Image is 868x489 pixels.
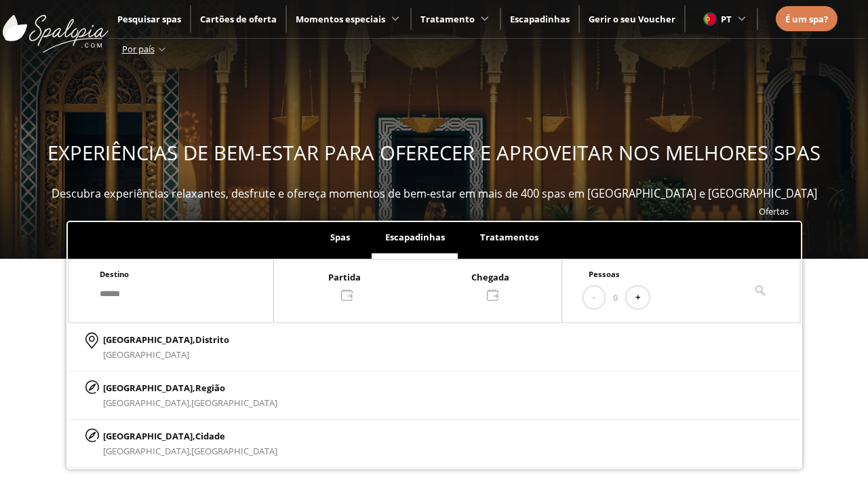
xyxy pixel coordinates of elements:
[200,13,277,25] a: Cartões de oferta
[103,332,229,347] p: [GEOGRAPHIC_DATA],
[103,445,191,457] span: [GEOGRAPHIC_DATA],
[103,380,277,395] p: [GEOGRAPHIC_DATA],
[759,205,789,217] a: Ofertas
[3,1,108,53] img: ImgLogoSpalopia.BvClDcEz.svg
[330,231,350,243] span: Spas
[195,382,225,394] span: Região
[103,348,189,361] span: [GEOGRAPHIC_DATA]
[191,397,277,409] span: [GEOGRAPHIC_DATA]
[510,13,570,25] a: Escapadinhas
[103,397,191,409] span: [GEOGRAPHIC_DATA],
[122,43,155,55] span: Por país
[480,231,538,243] span: Tratamentos
[584,287,604,309] button: -
[627,287,649,309] button: +
[589,269,620,279] span: Pessoas
[195,333,229,346] span: Distrito
[195,430,225,442] span: Cidade
[785,13,828,25] span: É um spa?
[47,139,821,166] span: EXPERIÊNCIAS DE BEM-ESTAR PARA OFERECER E APROVEITAR NOS MELHORES SPAS
[117,13,181,25] a: Pesquisar spas
[100,269,129,279] span: Destino
[613,290,618,305] span: 0
[589,13,675,25] a: Gerir o seu Voucher
[191,445,277,457] span: [GEOGRAPHIC_DATA]
[52,186,817,201] span: Descubra experiências relaxantes, desfrute e ofereça momentos de bem-estar em mais de 400 spas em...
[103,429,277,443] p: [GEOGRAPHIC_DATA],
[385,231,445,243] span: Escapadinhas
[785,12,828,26] a: É um spa?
